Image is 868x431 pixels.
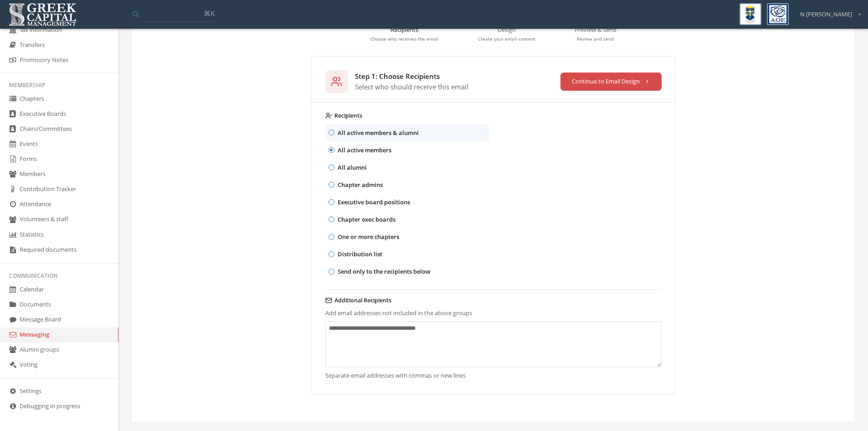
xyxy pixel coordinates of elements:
button: Send only to the recipients below [329,269,334,275]
label: Recipients [325,112,662,120]
p: All active members [338,145,391,155]
button: Continue to Email Design [560,73,662,91]
p: Create your email content [478,36,535,42]
p: Separate email addresses with commas or new lines [325,370,662,380]
button: Executive board positions [329,199,334,205]
div: N [PERSON_NAME] [794,3,861,19]
p: All alumni [338,162,367,172]
p: All active members & alumni [338,128,419,138]
button: All alumni [329,165,334,171]
button: All active members [329,147,334,153]
button: Chapter exec boards [329,217,334,223]
div: Select who should receive this email [355,82,468,91]
p: Distribution list [338,249,382,259]
button: Chapter admins [329,182,334,188]
div: Step 1: Choose Recipients [355,72,468,81]
button: Distribution list [329,251,334,257]
p: Executive board positions [338,197,410,207]
p: One or more chapters [338,232,399,242]
p: Add email addresses not included in the above groups [325,308,662,318]
span: N [PERSON_NAME] [800,10,852,19]
label: Additional Recipients [325,296,662,305]
span: ⌘K [204,9,215,18]
p: Send only to the recipients below [338,266,431,276]
p: Choose who receives the email [370,36,439,42]
p: Chapter admins [338,180,383,190]
button: One or more chapters [329,234,334,240]
p: Chapter exec boards [338,214,395,224]
p: Review and send [577,36,614,42]
button: All active members & alumni [329,130,334,135]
